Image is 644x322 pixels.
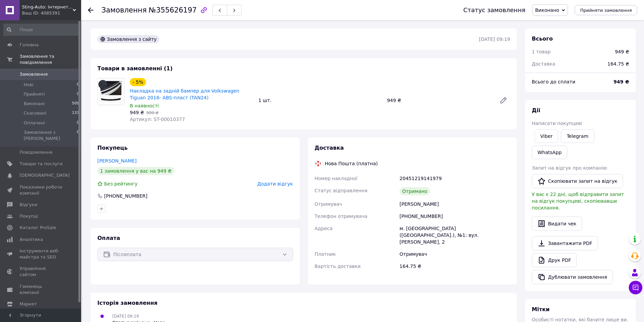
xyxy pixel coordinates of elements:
[629,281,642,294] button: Чат з покупцем
[146,110,159,115] span: 999 ₴
[20,42,39,48] span: Головна
[532,146,567,159] a: WhatsApp
[532,107,540,114] span: Дії
[97,145,128,151] span: Покупець
[101,6,147,14] span: Замовлення
[20,172,70,178] span: [DEMOGRAPHIC_DATA]
[532,49,551,54] span: 1 товар
[20,301,37,307] span: Маркет
[532,306,550,313] span: Мітки
[20,248,63,260] span: Інструменти веб-майстра та SEO
[479,36,510,42] time: [DATE] 09:19
[77,82,79,88] span: 0
[20,266,63,278] span: Управління сайтом
[256,96,384,105] div: 1 шт.
[130,117,185,122] span: Артикул: ST-00010377
[532,165,607,171] span: Запит на відгук про компанію
[97,158,137,164] a: [PERSON_NAME]
[615,48,629,55] div: 949 ₴
[400,187,430,195] div: Отримано
[398,210,511,222] div: [PHONE_NUMBER]
[534,129,558,143] a: Viber
[97,167,174,175] div: 1 замовлення у вас на 949 ₴
[532,192,624,210] span: У вас є 22 дні, щоб відправити запит на відгук покупцеві, скопіювавши посилання.
[20,237,43,243] span: Аналітика
[97,65,173,72] span: Товари в замовленні (1)
[532,253,577,267] a: Друк PDF
[463,7,525,14] div: Статус замовлення
[532,236,598,250] a: Завантажити PDF
[22,10,81,16] div: Ваш ID: 4085391
[398,248,511,260] div: Отримувач
[149,6,197,14] span: №355626197
[24,120,45,126] span: Оплачені
[24,101,45,107] span: Виконані
[575,5,637,15] button: Прийняти замовлення
[20,225,56,231] span: Каталог ProSale
[532,35,553,42] span: Всього
[20,149,52,155] span: Повідомлення
[24,110,47,116] span: Скасовані
[384,96,494,105] div: 949 ₴
[398,222,511,248] div: м. [GEOGRAPHIC_DATA] ([GEOGRAPHIC_DATA].), №1: вул. [PERSON_NAME], 2
[24,82,33,88] span: Нові
[315,226,333,231] span: Адреса
[130,78,146,86] div: - 5%
[257,181,293,187] span: Додати відгук
[24,91,45,97] span: Прийняті
[20,202,37,208] span: Відгуки
[532,217,582,231] button: Видати чек
[532,79,575,84] span: Всього до сплати
[97,235,120,241] span: Оплата
[315,176,358,181] span: Номер накладної
[532,61,555,67] span: Доставка
[20,161,63,167] span: Товари та послуги
[398,172,511,184] div: 20451219141979
[398,198,511,210] div: [PERSON_NAME]
[103,193,148,199] div: [PHONE_NUMBER]
[98,79,124,104] img: Накладка на задній бампер для Volkswagen Tiguan 2016- ABS-пласт (TAN24)
[535,7,559,13] span: Виконано
[497,94,510,107] a: Редагувати
[3,24,80,36] input: Пошук
[22,4,73,10] span: Sting-Auto: Інтернет-магазин автоаксесурів
[603,56,633,71] div: 164.75 ₴
[130,88,239,100] a: Накладка на задній бампер для Volkswagen Tiguan 2016- ABS-пласт (TAN24)
[315,251,336,257] span: Платник
[323,160,380,167] div: Нова Пошта (платна)
[315,188,367,193] span: Статус відправлення
[104,181,138,187] span: Без рейтингу
[532,121,582,126] span: Написати покупцеві
[72,110,79,116] span: 133
[77,129,79,142] span: 0
[88,7,93,14] div: Повернутися назад
[315,214,367,219] span: Телефон отримувача
[532,270,613,284] button: Дублювати замовлення
[77,120,79,126] span: 0
[97,35,159,43] div: Замовлення з сайту
[20,53,81,66] span: Замовлення та повідомлення
[315,264,361,269] span: Вартість доставки
[20,184,63,196] span: Показники роботи компанії
[97,300,158,306] span: Історія замовлення
[315,145,344,151] span: Доставка
[20,71,48,77] span: Замовлення
[398,260,511,272] div: 164.75 ₴
[614,79,629,84] b: 949 ₴
[72,101,79,107] span: 509
[112,314,139,319] span: [DATE] 09:19
[580,8,632,13] span: Прийняти замовлення
[20,283,63,296] span: Гаманець компанії
[561,129,594,143] a: Telegram
[24,129,77,142] span: Замовлення з [PERSON_NAME]
[532,174,623,188] button: Скопіювати запит на відгук
[130,110,144,115] span: 949 ₴
[315,201,342,207] span: Отримувач
[77,91,79,97] span: 0
[20,213,38,219] span: Покупці
[130,103,159,108] span: В наявності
